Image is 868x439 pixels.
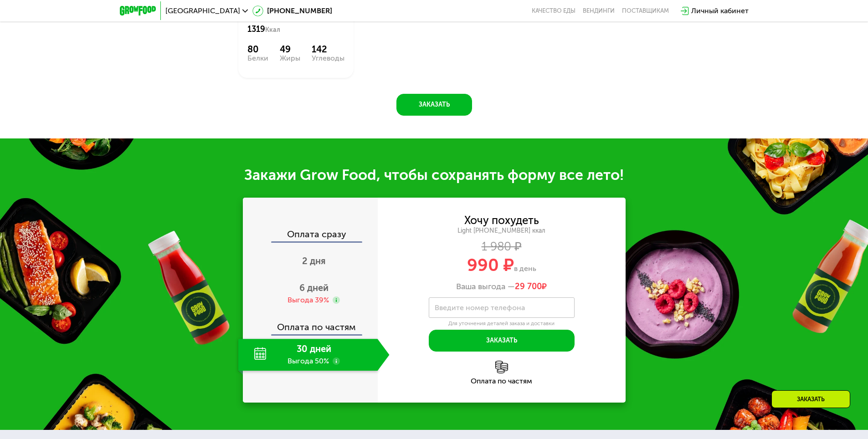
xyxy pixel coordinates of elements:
[435,305,525,310] label: Введите номер телефона
[302,255,326,266] span: 2 дня
[252,5,332,16] a: [PHONE_NUMBER]
[467,255,514,276] span: 990 ₽
[514,264,536,273] span: в день
[312,44,344,55] div: 142
[515,281,542,291] span: 29 700
[247,15,344,35] div: Всего в [DATE]
[312,55,344,62] div: Углеводы
[429,320,575,327] div: Для уточнения деталей заказа и доставки
[244,313,378,334] div: Оплата по частям
[622,7,669,15] div: поставщикам
[378,227,626,235] div: Light [PHONE_NUMBER] ккал
[396,94,472,116] button: Заказать
[464,215,539,225] div: Хочу похудеть
[378,282,626,292] div: Ваша выгода —
[378,242,626,252] div: 1 980 ₽
[429,330,575,352] button: Заказать
[247,44,268,55] div: 80
[378,378,626,385] div: Оплата по частям
[244,230,378,241] div: Оплата сразу
[247,55,268,62] div: Белки
[299,282,329,293] span: 6 дней
[691,5,749,16] div: Личный кабинет
[495,361,508,373] img: l6xcnZfty9opOoJh.png
[280,55,300,62] div: Жиры
[532,7,575,15] a: Качество еды
[247,24,265,34] span: 1319
[288,295,329,305] div: Выгода 39%
[515,282,547,292] span: ₽
[280,44,300,55] div: 49
[265,26,280,34] span: Ккал
[771,390,850,408] div: Заказать
[583,7,615,15] a: Вендинги
[165,7,240,15] span: [GEOGRAPHIC_DATA]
